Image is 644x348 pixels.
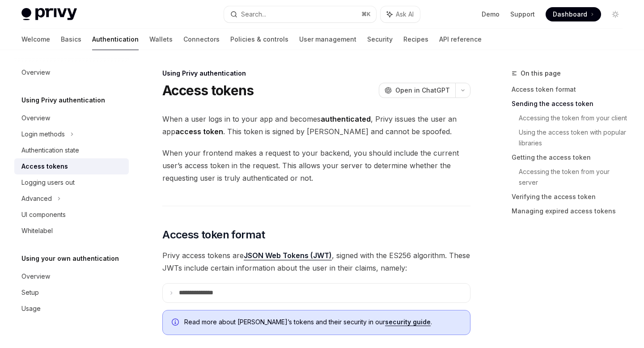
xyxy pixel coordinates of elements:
a: Security [367,29,393,50]
span: On this page [521,68,561,79]
span: Open in ChatGPT [395,86,450,95]
a: Overview [14,268,129,284]
a: Authentication [92,29,139,50]
h5: Using your own authentication [21,253,119,264]
h1: Access tokens [162,82,254,98]
div: UI components [21,209,66,220]
a: Connectors [183,29,220,50]
button: Ask AI [381,6,420,22]
a: Sending the access token [512,97,630,111]
div: Advanced [21,193,52,204]
a: Accessing the token from your client [519,111,630,125]
strong: access token [175,127,223,136]
span: Access token format [162,228,265,242]
button: Search...⌘K [224,6,376,22]
a: JSON Web Tokens (JWT) [244,251,332,260]
div: Search... [241,9,266,20]
button: Open in ChatGPT [379,83,455,98]
div: Logging users out [21,177,75,188]
a: Usage [14,301,129,317]
a: Wallets [149,29,173,50]
div: Access tokens [21,161,68,172]
img: light logo [21,8,77,21]
div: Usage [21,303,41,314]
a: Welcome [21,29,50,50]
span: When your frontend makes a request to your backend, you should include the current user’s access ... [162,147,470,184]
div: Whitelabel [21,225,53,236]
a: Authentication state [14,142,129,158]
a: Access tokens [14,158,129,174]
div: Overview [21,113,50,123]
div: Overview [21,271,50,282]
a: Recipes [403,29,428,50]
a: Support [510,10,535,19]
a: Demo [482,10,500,19]
span: When a user logs in to your app and becomes , Privy issues the user an app . This token is signed... [162,113,470,138]
div: Login methods [21,129,65,140]
a: Overview [14,110,129,126]
div: Using Privy authentication [162,69,470,78]
a: security guide [385,318,431,326]
button: Toggle dark mode [608,7,623,21]
a: User management [299,29,356,50]
span: Read more about [PERSON_NAME]’s tokens and their security in our . [184,318,461,327]
svg: Info [172,318,181,327]
a: Setup [14,284,129,301]
a: Verifying the access token [512,190,630,204]
a: Overview [14,64,129,81]
div: Authentication state [21,145,79,156]
span: ⌘ K [361,11,371,18]
a: Using the access token with popular libraries [519,125,630,150]
a: Dashboard [546,7,601,21]
a: Basics [61,29,81,50]
a: Access token format [512,82,630,97]
a: Managing expired access tokens [512,204,630,218]
span: Ask AI [396,10,414,19]
strong: authenticated [321,115,371,123]
a: Whitelabel [14,223,129,239]
div: Setup [21,287,39,298]
a: Accessing the token from your server [519,165,630,190]
a: UI components [14,207,129,223]
a: API reference [439,29,482,50]
div: Overview [21,67,50,78]
a: Logging users out [14,174,129,191]
h5: Using Privy authentication [21,95,105,106]
a: Policies & controls [230,29,288,50]
span: Dashboard [553,10,587,19]
span: Privy access tokens are , signed with the ES256 algorithm. These JWTs include certain information... [162,249,470,274]
a: Getting the access token [512,150,630,165]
